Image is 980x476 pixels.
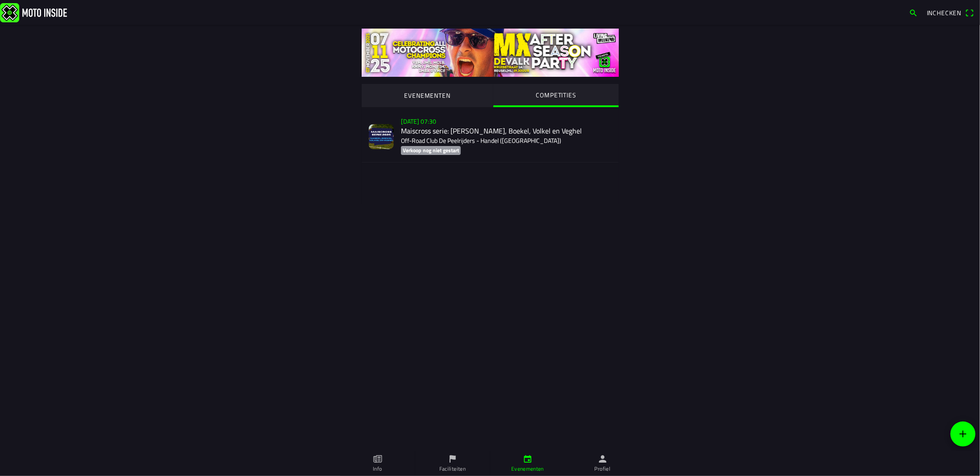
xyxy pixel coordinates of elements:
ion-segment-button: COMPETITIES [493,84,619,107]
ion-label: Faciliteiten [439,465,466,473]
ion-icon: paper [373,454,383,464]
a: search [905,5,922,20]
ion-icon: add [958,429,968,439]
ion-icon: person [598,454,608,464]
ion-label: Evenementen [511,465,544,473]
ion-segment-button: EVENEMENTEN [362,84,493,107]
a: Incheckenqr scanner [922,5,978,20]
ion-icon: flag [448,454,458,464]
ion-label: Info [373,465,382,473]
ion-icon: calendar [523,454,533,464]
a: [DATE] 07:30Maiscross serie: [PERSON_NAME], Boekel, Volkel en VeghelOff-Road Club De Peelrijders ... [362,111,619,163]
span: Inchecken [927,8,962,17]
img: YKryizFKRxiD05lDWpv2fgsSUD3Y6Y0SXhQtHQf9.jpg [369,124,394,149]
img: yS2mQ5x6lEcu9W3BfYyVKNTZoCZvkN0rRC6TzDTC.jpg [362,29,619,77]
ion-label: Profiel [595,465,611,473]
